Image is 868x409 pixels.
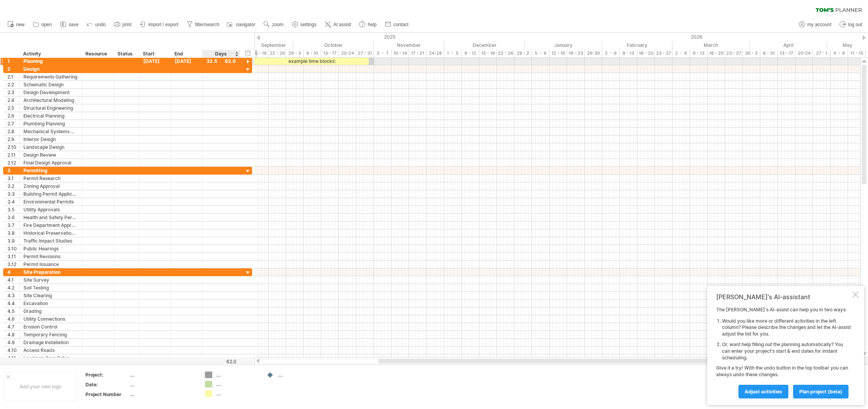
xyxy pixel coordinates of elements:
div: 3.10 [7,245,19,252]
li: Would you like more or different activities in the left column? Please describe the changes and l... [722,318,851,338]
div: Utility Approvals [23,206,78,213]
div: 2.12 [7,159,19,166]
div: 11 - 15 [848,49,866,57]
a: contact [383,20,411,30]
div: 3.12 [7,261,19,268]
div: 13 - 17 [321,49,339,57]
div: Traffic Impact Studies [23,237,78,245]
div: 8 - 12 [462,49,479,57]
div: 2.10 [7,143,19,151]
div: 22 - 26 [269,49,286,57]
div: Architectural Modeling [23,96,78,104]
span: import / export [148,22,178,27]
div: 3.1 [7,175,19,182]
a: import / export [138,20,181,30]
div: Laydown Area Setup [23,354,78,362]
div: 16 - 20 [708,49,725,57]
div: 3.7 [7,221,19,229]
div: 17 - 21 [409,49,427,57]
div: December 2025 [444,41,525,49]
div: 3.2 [7,182,19,190]
span: new [16,22,25,27]
span: save [69,22,78,27]
li: Or, want help filling out the planning automatically? You can enter your project's start & end da... [722,341,851,361]
div: 2.9 [7,136,19,143]
div: Electrical Planning [23,112,78,120]
div: Structural Engineering [23,104,78,112]
div: Site Preparation [23,268,78,276]
div: September 2025 [216,41,293,49]
div: Soil Testing [23,284,78,291]
span: filter/search [195,22,219,27]
span: log out [848,22,862,27]
span: undo [95,22,106,27]
div: Grading [23,307,78,315]
div: .... [278,371,320,378]
div: 2.4 [7,96,19,104]
div: 1 [7,57,19,65]
div: Drainage Installation [23,339,78,346]
div: 4.11 [7,354,19,362]
div: Activity [23,50,77,58]
a: zoom [261,20,286,30]
div: Excavation [23,300,78,307]
div: October 2025 [293,41,374,49]
div: 3.8 [7,229,19,237]
div: Resource [85,50,109,58]
div: Permit Issuance [23,261,78,268]
div: 4.3 [7,292,19,299]
span: settings [301,22,317,27]
div: Interior Design [23,136,78,143]
div: .... [130,391,196,398]
div: November 2025 [374,41,444,49]
div: 9 - 13 [690,49,708,57]
div: Health and Safety Permits [23,214,78,221]
a: filter/search [185,20,222,30]
div: April 2026 [750,41,827,49]
div: 2.8 [7,128,19,135]
div: Public Hearings [23,245,78,252]
div: 2.5 [7,104,19,112]
div: .... [216,371,259,378]
a: open [31,20,54,30]
div: 2.2 [7,81,19,88]
span: Adjust activities [745,389,782,395]
a: my account [797,20,834,30]
div: Plumbing Planning [23,120,78,127]
div: Site Clearing [23,292,78,299]
div: Project Number [85,391,128,398]
div: 5 - 9 [532,49,550,57]
div: 3.5 [7,206,19,213]
div: Access Roads [23,346,78,354]
div: Requirements Gathering [23,73,78,80]
div: Utility Connections [23,315,78,323]
div: Schematic Design [23,81,78,88]
a: new [5,20,27,30]
div: Project: [85,371,128,378]
div: Final Design Approval [23,159,78,166]
div: Landscape Design [23,143,78,151]
div: 26-30 [585,49,602,57]
div: 6 - 10 [760,49,778,57]
div: 1 - 5 [444,49,462,57]
div: 3.11 [7,253,19,260]
div: 4.10 [7,346,19,354]
span: print [123,22,132,27]
div: 2.11 [7,151,19,159]
div: 4.7 [7,323,19,330]
div: 30 - 3 [743,49,760,57]
div: 23 - 27 [655,49,672,57]
div: 23 - 27 [725,49,743,57]
div: Environmental Permits [23,198,78,205]
span: plan project (beta) [799,389,842,395]
div: Permit Revisions [23,253,78,260]
div: 32.5 [206,57,236,65]
div: February 2026 [602,41,672,49]
div: Design Development [23,89,78,96]
div: Mechanical Systems Design [23,128,78,135]
div: 22 - 26 [497,49,514,57]
div: example time blocks: [254,57,369,65]
div: 19 - 23 [567,49,585,57]
div: Planning [23,57,78,65]
div: Design [23,65,78,73]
